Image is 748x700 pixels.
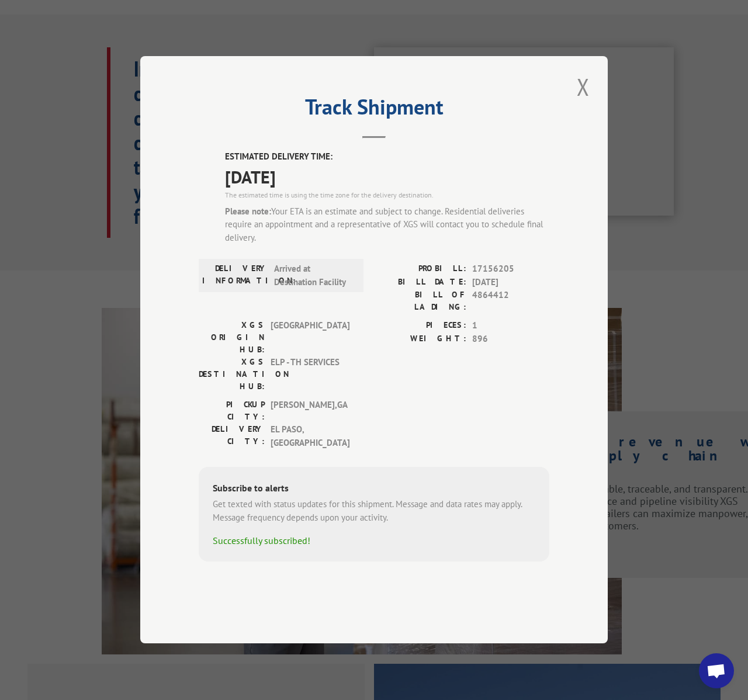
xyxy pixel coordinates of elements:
[274,263,353,289] span: Arrived at Destination Facility
[225,190,549,200] div: The estimated time is using the time zone for the delivery destination.
[472,332,549,346] span: 896
[202,263,268,289] label: DELIVERY INFORMATION:
[374,320,466,333] label: PIECES:
[199,320,265,356] label: XGS ORIGIN HUB:
[213,481,535,498] div: Subscribe to alerts
[573,71,593,103] button: Close modal
[472,320,549,333] span: 1
[271,424,349,450] span: EL PASO , [GEOGRAPHIC_DATA]
[472,289,549,314] span: 4864412
[271,320,349,356] span: [GEOGRAPHIC_DATA]
[225,151,549,164] label: ESTIMATED DELIVERY TIME:
[699,653,734,688] a: Open chat
[271,356,349,393] span: ELP - TH SERVICES
[199,399,265,424] label: PICKUP CITY:
[374,276,466,289] label: BILL DATE:
[472,263,549,276] span: 17156205
[213,534,535,548] div: Successfully subscribed!
[213,498,535,525] div: Get texted with status updates for this shipment. Message and data rates may apply. Message frequ...
[374,332,466,346] label: WEIGHT:
[225,206,271,217] strong: Please note:
[199,99,549,121] h2: Track Shipment
[271,399,349,424] span: [PERSON_NAME] , GA
[374,263,466,276] label: PROBILL:
[374,289,466,314] label: BILL OF LADING:
[472,276,549,289] span: [DATE]
[199,424,265,450] label: DELIVERY CITY:
[199,356,265,393] label: XGS DESTINATION HUB:
[225,164,549,190] span: [DATE]
[225,205,549,245] div: Your ETA is an estimate and subject to change. Residential deliveries require an appointment and ...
